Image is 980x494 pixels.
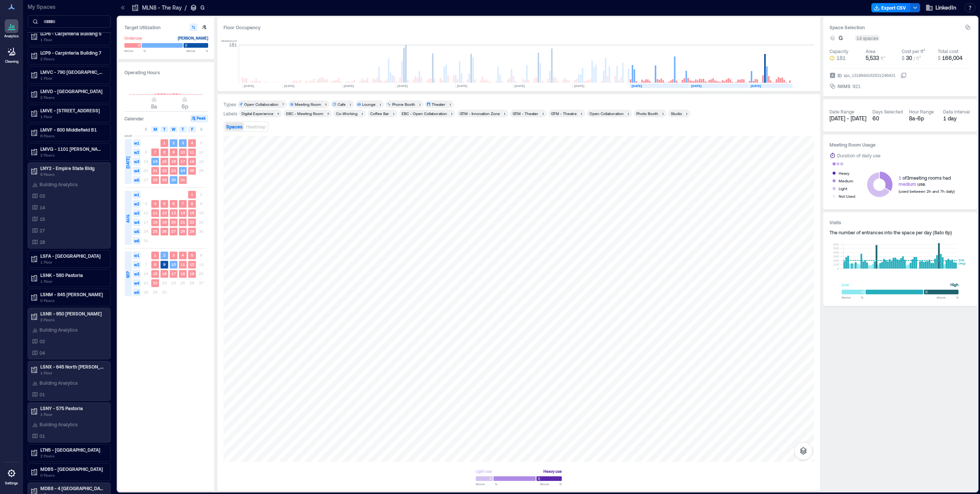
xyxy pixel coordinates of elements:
[40,133,105,139] p: 6 Floors
[344,84,354,88] text: [DATE]
[191,140,193,145] text: 4
[40,88,105,94] p: LMVD - [GEOGRAPHIC_DATA]
[180,159,185,164] text: 17
[5,59,18,64] p: Cleaning
[2,464,21,488] a: Settings
[40,272,105,278] p: LSNK - 580 Pastoria
[829,219,971,226] h3: Visits
[626,111,631,116] div: 1
[937,295,958,300] span: Above %
[502,111,507,116] div: 1
[190,262,194,267] text: 12
[326,111,330,116] div: 3
[40,69,105,75] p: LMVC - 790 [GEOGRAPHIC_DATA] B2
[162,220,167,224] text: 19
[244,102,278,107] div: Open Collaboration
[541,111,545,116] div: 1
[133,200,141,208] span: w2
[154,253,156,257] text: 1
[935,4,956,12] span: LinkedIn
[589,111,624,116] div: Open Collaboration
[124,48,146,53] span: Below %
[286,111,323,116] div: EBC - Meeting Room
[182,103,188,110] span: 6p
[833,246,839,250] tspan: 500
[153,220,157,224] text: 18
[163,201,166,206] text: 5
[154,262,156,267] text: 8
[162,159,167,164] text: 15
[163,140,166,145] text: 1
[942,55,963,61] span: 166,004
[866,55,879,61] span: 5,533
[909,108,934,115] div: Hour Range
[551,111,577,116] div: GTM - Theatre
[40,30,105,37] p: LCP6 - Carpinteria Building 5
[190,115,208,122] button: Peak
[837,152,881,159] div: Duration of daily use
[852,82,861,90] div: 921
[153,271,157,276] text: 15
[671,111,682,116] div: Studio
[838,82,851,90] span: IWMS
[180,168,185,173] text: 24
[839,169,849,177] div: Heavy
[833,242,839,246] tspan: 600
[829,108,854,115] div: Date Range
[172,201,175,206] text: 6
[872,115,903,122] div: 60
[133,289,141,296] span: w5
[40,338,45,344] p: 02
[866,48,876,54] div: Area
[153,210,157,215] text: 11
[914,55,921,61] span: / ft²
[125,157,131,169] span: [DATE]
[180,210,185,215] text: 14
[579,111,584,116] div: 1
[40,127,105,133] p: LMVF - 800 Middlefield B1
[457,84,467,88] text: [DATE]
[40,317,105,323] p: 2 Floors
[191,201,193,206] text: 8
[133,237,141,245] span: w6
[276,111,280,116] div: 4
[40,411,105,417] p: 1 Floor
[829,54,862,62] button: 181
[899,175,955,187] div: of 3 meeting rooms had use.
[902,48,925,54] div: Cost per ft²
[842,281,849,289] div: Low
[40,380,78,386] p: Building Analytics
[124,134,132,138] span: 2025
[842,295,863,300] span: Below %
[191,126,193,132] span: F
[200,126,202,132] span: S
[40,259,105,265] p: 1 Floor
[836,54,846,62] span: 181
[190,271,194,276] text: 19
[40,56,105,62] p: 2 Floors
[899,181,916,187] span: medium
[171,177,176,182] text: 30
[543,467,562,475] div: Heavy use
[182,253,184,257] text: 4
[938,55,940,61] span: $
[40,113,105,120] p: 1 Floor
[171,168,176,173] text: 23
[124,34,142,42] div: Underuse
[40,421,78,427] p: Building Analytics
[751,84,761,88] text: [DATE]
[417,102,422,107] div: 1
[348,102,353,107] div: 1
[40,472,105,478] p: 0 Floors
[200,4,204,12] p: G
[154,150,156,154] text: 7
[950,281,958,289] div: High
[180,271,185,276] text: 18
[476,482,497,486] span: Below %
[513,111,538,116] div: GTM - Theater
[154,201,156,206] text: 4
[40,239,45,245] p: 28
[833,254,839,258] tspan: 300
[153,280,157,285] text: 22
[295,102,321,107] div: Meeting Room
